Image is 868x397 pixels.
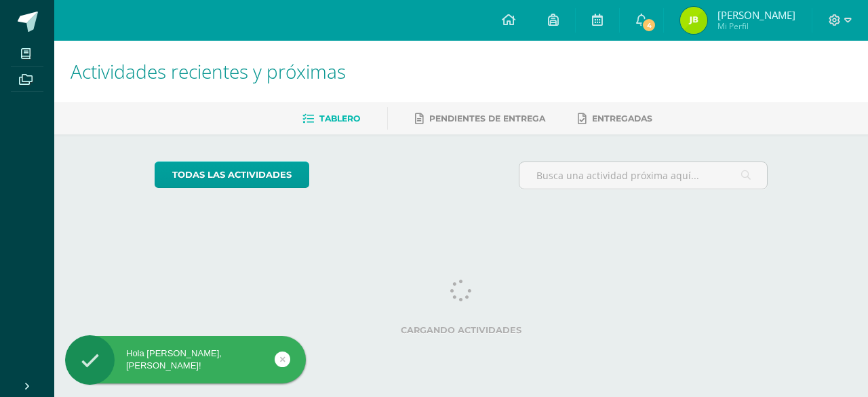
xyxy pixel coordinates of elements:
[415,108,545,130] a: Pendientes de entrega
[71,58,346,84] span: Actividades recientes y próximas
[642,18,656,33] span: 4
[717,20,795,32] span: Mi Perfil
[717,8,795,22] span: [PERSON_NAME]
[302,108,360,130] a: Tablero
[592,113,652,124] span: Entregadas
[319,113,360,124] span: Tablero
[429,113,545,124] span: Pendientes de entrega
[155,325,768,335] label: Cargando actividades
[519,162,768,189] input: Busca una actividad próxima aquí...
[578,108,652,130] a: Entregadas
[680,7,707,34] img: b9e5c83ff430bae9e4fcf1ebb3a5e968.png
[155,162,309,188] a: todas las Actividades
[65,347,306,372] div: Hola [PERSON_NAME], [PERSON_NAME]!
